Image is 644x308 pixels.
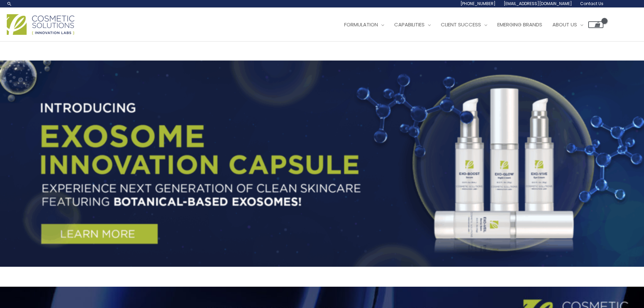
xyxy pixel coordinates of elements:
a: Search icon link [7,1,12,6]
span: Capabilities [394,21,425,28]
span: Client Success [441,21,481,28]
a: About Us [547,15,588,35]
a: Capabilities [389,15,436,35]
img: Cosmetic Solutions Logo [7,14,74,35]
a: View Shopping Cart, empty [588,21,603,28]
span: [EMAIL_ADDRESS][DOMAIN_NAME] [504,1,572,6]
span: Contact Us [580,1,603,6]
a: Emerging Brands [492,15,547,35]
span: Formulation [344,21,378,28]
nav: Site Navigation [334,15,603,35]
span: [PHONE_NUMBER] [460,1,496,6]
span: About Us [552,21,577,28]
a: Formulation [339,15,389,35]
span: Emerging Brands [497,21,542,28]
a: Client Success [436,15,492,35]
